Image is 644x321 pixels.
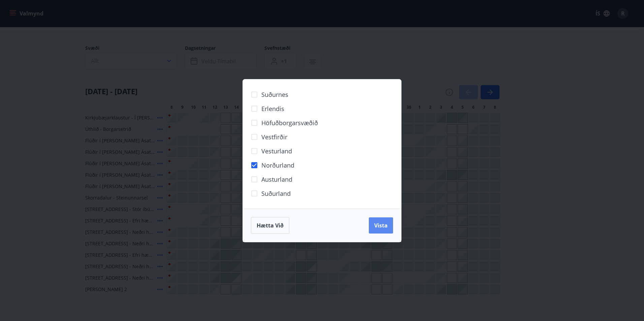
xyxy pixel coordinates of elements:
span: Erlendis [261,104,284,113]
span: Vista [374,222,388,229]
span: Suðurland [261,189,291,198]
button: Hætta við [251,217,289,234]
span: Vestfirðir [261,133,287,141]
span: Höfuðborgarsvæðið [261,118,318,127]
span: Vesturland [261,147,292,155]
span: Norðurland [261,161,294,170]
span: Hætta við [257,222,284,229]
span: Suðurnes [261,90,288,99]
button: Vista [369,217,393,234]
span: Austurland [261,175,292,184]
